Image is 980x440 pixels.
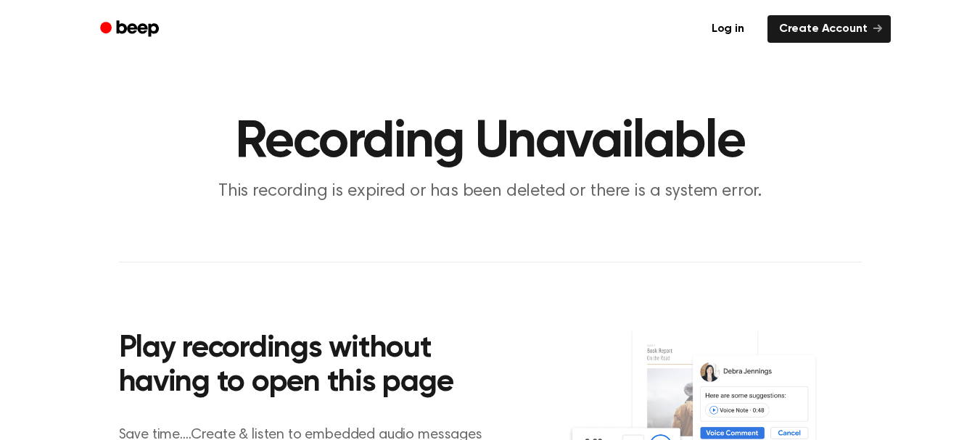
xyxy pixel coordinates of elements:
a: Beep [90,15,172,43]
h2: Play recordings without having to open this page [119,332,510,401]
a: Create Account [767,15,891,43]
p: This recording is expired or has been deleted or there is a system error. [212,180,769,204]
h1: Recording Unavailable [119,116,862,168]
a: Log in [697,12,759,46]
